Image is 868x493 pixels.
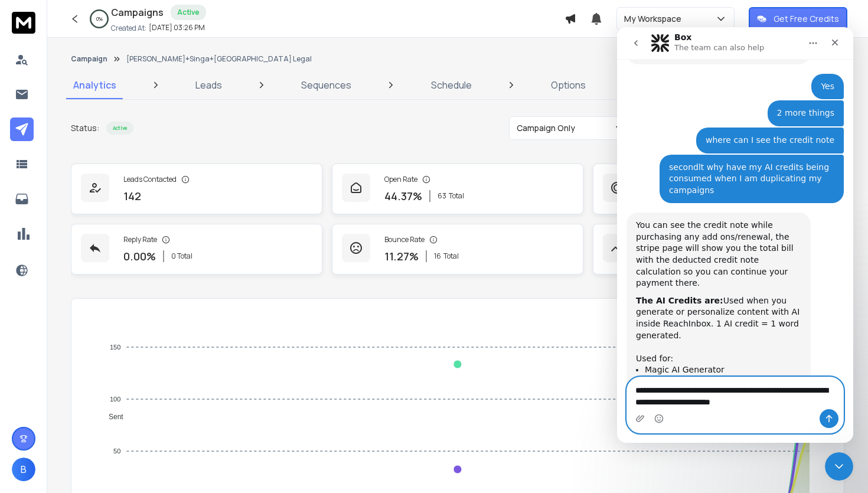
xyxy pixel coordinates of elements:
p: 0 % [96,15,103,22]
a: Schedule [424,71,479,99]
iframe: Intercom live chat [617,27,853,443]
iframe: Intercom live chat [825,452,853,481]
p: 142 [123,188,141,204]
p: 0 Total [171,252,192,261]
textarea: Message… [10,350,226,382]
p: Open Rate [384,175,417,184]
p: My Workspace [624,13,686,25]
p: Options [551,78,586,92]
span: Total [443,252,459,261]
p: Analytics [73,78,116,92]
p: Leads Contacted [123,175,177,184]
button: Send a message… [203,382,221,401]
p: 44.37 % [384,188,422,204]
a: Leads [188,71,229,99]
a: Sequences [294,71,358,99]
p: Campaign Only [517,122,580,134]
a: Analytics [66,71,123,99]
a: Opportunities0$0 [593,224,844,275]
div: You can see the credit note while purchasing any add ons/renewal, the stripe page will show you t... [19,192,184,262]
p: Leads [195,78,222,92]
span: Sent [100,413,123,421]
h1: Campaigns [111,5,164,19]
p: Reply Rate [123,235,157,244]
p: Get Free Credits [774,13,839,25]
span: 63 [438,191,446,201]
div: Active [106,122,133,135]
p: Schedule [431,78,472,92]
p: 11.27 % [384,248,419,265]
button: B [12,458,35,481]
button: Campaign [71,54,107,64]
p: Created At: [111,24,146,33]
span: 16 [434,252,441,261]
button: Get Free Credits [749,7,847,31]
span: Total [449,191,464,201]
div: Used when you generate or personalize content with AI inside ReachInbox. 1 AI credit = 1 word gen... [19,268,184,326]
a: Options [544,71,593,99]
div: Active [171,5,206,20]
b: The AI Credits are: [19,269,106,278]
p: Bounce Rate [384,235,425,244]
a: Leads Contacted142 [71,164,322,214]
a: Bounce Rate11.27%16Total [332,224,583,275]
tspan: 50 [113,448,120,455]
button: Emoji picker [37,387,47,396]
p: [PERSON_NAME]+Singa+[GEOGRAPHIC_DATA] Legal [126,54,312,64]
p: 0.00 % [123,248,156,265]
tspan: 150 [110,344,120,351]
p: [DATE] 03:26 PM [149,23,205,32]
a: Reply Rate0.00%0 Total [71,224,322,275]
a: Open Rate44.37%63Total [332,164,583,214]
p: Sequences [301,78,351,92]
p: Status: [71,122,99,134]
a: Click Rate0.00%0 Total [593,164,844,214]
div: Used for: [19,326,184,338]
li: Magic AI Generator [28,337,184,348]
button: Upload attachment [18,387,28,396]
tspan: 100 [110,396,120,403]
